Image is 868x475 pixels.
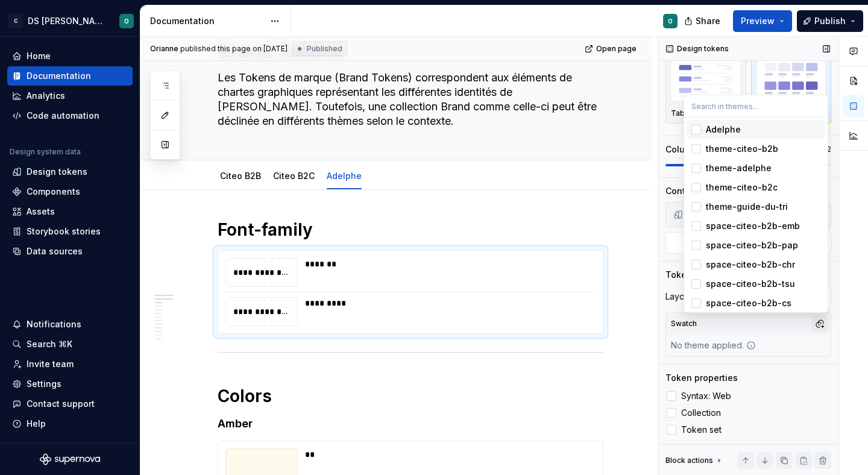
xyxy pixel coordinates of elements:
[706,220,800,232] div: space-citeo-b2b-emb
[706,124,741,136] div: Adelphe
[706,201,788,213] div: theme-guide-du-tri
[706,297,791,309] div: space-citeo-b2b-cs
[706,162,772,174] div: theme-adelphe
[706,181,778,193] div: theme-citeo-b2c
[706,278,795,290] div: space-citeo-b2b-tsu
[684,118,828,312] div: Search in themes...
[706,259,795,271] div: space-citeo-b2b-chr
[706,239,798,251] div: space-citeo-b2b-pap
[684,95,828,117] input: Search in themes...
[706,143,778,155] div: theme-citeo-b2b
